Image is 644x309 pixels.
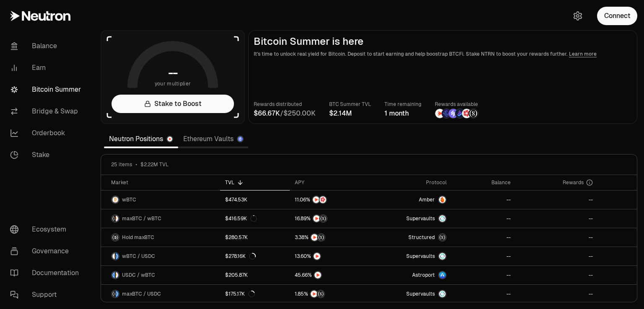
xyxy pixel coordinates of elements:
[225,234,248,241] div: $280.57K
[112,234,119,241] img: maxBTC Logo
[225,179,285,186] div: TVL
[569,51,597,57] a: Learn more
[314,272,321,278] img: NTRN
[455,109,465,118] img: Bedrock Diamonds
[112,272,115,278] img: USDC Logo
[220,191,290,209] a: $474.53K
[439,215,446,222] img: Supervaults
[406,291,435,297] span: Supervaults
[329,100,371,108] p: BTC Summer TVL
[254,108,316,118] div: /
[295,290,363,298] button: NTRNStructured Points
[449,109,458,118] img: Solv Points
[439,253,446,260] img: Supervaults
[373,179,446,186] div: Protocol
[516,191,598,209] a: --
[220,209,290,228] a: $416.59K
[112,95,234,113] a: Stake to Boost
[254,100,316,108] p: Rewards distributed
[112,196,119,203] img: wBTC Logo
[452,247,516,265] a: --
[178,131,249,147] a: Ethereum Vaults
[408,234,435,241] span: Structured
[101,285,220,303] a: maxBTC LogoUSDC LogomaxBTC / USDC
[168,66,178,80] h1: --
[3,122,91,144] a: Orderbook
[122,215,161,222] span: maxBTC / wBTC
[412,272,435,278] span: Astroport
[3,57,91,79] a: Earn
[314,253,320,260] img: NTRN
[101,247,220,265] a: wBTC LogoUSDC LogowBTC / USDC
[167,136,172,142] img: Neutron Logo
[442,109,451,118] img: EtherFi Points
[516,285,598,303] a: --
[254,50,632,58] p: It's time to unlock real yield for Bitcoin. Deposit to start earning and help boostrap BTCFi. Sta...
[311,291,317,297] img: NTRN
[3,262,91,284] a: Documentation
[439,234,446,241] img: maxBTC
[101,266,220,284] a: USDC LogowBTC LogoUSDC / wBTC
[295,196,363,204] button: NTRNMars Fragments
[597,7,637,25] button: Connect
[452,285,516,303] a: --
[220,266,290,284] a: $205.87K
[101,209,220,228] a: maxBTC LogowBTC LogomaxBTC / wBTC
[439,196,446,203] img: Amber
[318,234,325,241] img: Structured Points
[155,80,191,88] span: your multiplier
[295,252,363,260] button: NTRN
[439,291,446,297] img: Supervaults
[452,209,516,228] a: --
[225,215,257,222] div: $416.59K
[368,266,451,284] a: Astroport
[452,228,516,247] a: --
[406,215,435,222] span: Supervaults
[419,196,435,203] span: Amber
[462,109,471,118] img: Mars Fragments
[313,196,319,203] img: NTRN
[116,253,119,260] img: USDC Logo
[368,228,451,247] a: StructuredmaxBTC
[313,215,320,222] img: NTRN
[435,109,444,118] img: NTRN
[290,247,368,265] a: NTRN
[406,253,435,260] span: Supervaults
[295,214,363,223] button: NTRNStructured Points
[122,291,161,297] span: maxBTC / USDC
[3,144,91,166] a: Stake
[516,209,598,228] a: --
[320,215,327,222] img: Structured Points
[311,234,318,241] img: NTRN
[295,233,363,242] button: NTRNStructured Points
[563,179,584,186] span: Rewards
[452,266,516,284] a: --
[457,179,511,186] div: Balance
[516,266,598,284] a: --
[3,35,91,57] a: Balance
[116,291,119,297] img: USDC Logo
[319,196,326,203] img: Mars Fragments
[3,284,91,306] a: Support
[295,179,363,186] div: APY
[238,136,243,142] img: Ethereum Logo
[220,285,290,303] a: $175.17K
[116,272,119,278] img: wBTC Logo
[384,100,421,108] p: Time remaining
[368,191,451,209] a: AmberAmber
[290,191,368,209] a: NTRNMars Fragments
[368,209,451,228] a: SupervaultsSupervaults
[290,266,368,284] a: NTRN
[112,215,115,222] img: maxBTC Logo
[254,36,632,47] h2: Bitcoin Summer is here
[3,240,91,262] a: Governance
[435,100,478,108] p: Rewards available
[516,228,598,247] a: --
[290,209,368,228] a: NTRNStructured Points
[368,285,451,303] a: SupervaultsSupervaults
[295,271,363,279] button: NTRN
[290,228,368,247] a: NTRNStructured Points
[384,108,421,118] div: 1 month
[122,196,136,203] span: wBTC
[112,253,115,260] img: wBTC Logo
